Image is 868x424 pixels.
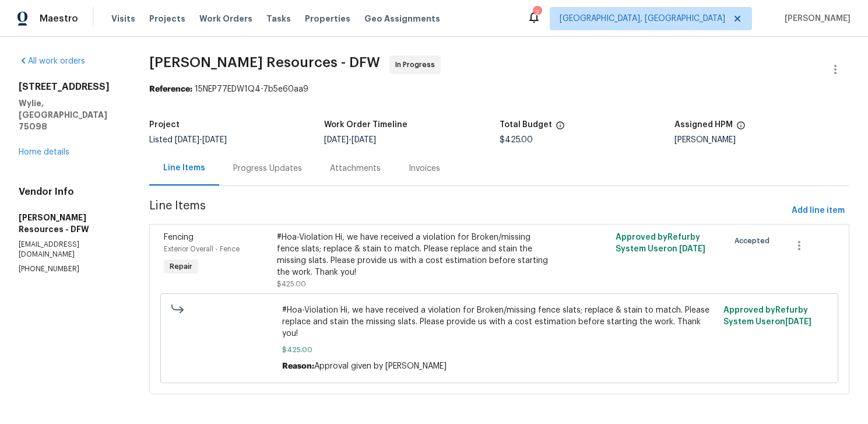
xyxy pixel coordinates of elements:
span: $425.00 [500,136,533,144]
p: [PHONE_NUMBER] [19,264,121,274]
div: 2 [533,7,541,19]
span: - [175,136,227,144]
span: [DATE] [324,136,349,144]
a: All work orders [19,57,85,65]
span: Repair [165,261,197,272]
div: [PERSON_NAME] [674,136,849,144]
span: Projects [149,13,185,24]
span: [DATE] [352,136,376,144]
h4: Vendor Info [19,186,121,198]
div: 15NEP77EDW1Q4-7b5e60aa9 [149,83,849,95]
span: Maestro [40,13,78,24]
h5: [PERSON_NAME] Resources - DFW [19,212,121,235]
span: Work Orders [199,13,252,24]
span: Reason: [282,362,314,370]
h5: Work Order Timeline [324,121,407,129]
span: The total cost of line items that have been proposed by Opendoor. This sum includes line items th... [556,121,565,136]
span: Listed [149,136,227,144]
span: Geo Assignments [364,13,440,24]
h5: Total Budget [500,121,552,129]
h2: [STREET_ADDRESS] [19,81,121,93]
span: [DATE] [785,318,811,326]
span: [DATE] [679,245,705,253]
span: $425.00 [277,281,306,288]
span: Add line item [792,204,845,218]
div: #Hoa-Violation Hi, we have received a violation for Broken/missing fence slats; replace & stain t... [277,232,553,278]
span: $425.00 [282,344,717,356]
span: [PERSON_NAME] Resources - DFW [149,55,380,69]
span: [DATE] [175,136,199,144]
button: Add line item [787,200,849,222]
h5: Project [149,121,180,129]
span: Approval given by [PERSON_NAME] [314,362,447,370]
div: Progress Updates [233,163,302,174]
span: Tasks [266,15,291,23]
div: Line Items [163,162,205,174]
span: In Progress [395,59,440,71]
span: Fencing [164,233,194,241]
span: The hpm assigned to this work order. [736,121,746,136]
span: Approved by Refurby System User on [723,306,811,326]
b: Reference: [149,85,192,93]
span: Approved by Refurby System User on [616,233,705,253]
span: Properties [305,13,350,24]
h5: Wylie, [GEOGRAPHIC_DATA] 75098 [19,97,121,132]
a: Home details [19,148,69,156]
h5: Assigned HPM [674,121,733,129]
span: - [324,136,376,144]
span: [DATE] [202,136,227,144]
div: Invoices [409,163,440,174]
span: [PERSON_NAME] [780,13,851,24]
p: [EMAIL_ADDRESS][DOMAIN_NAME] [19,240,121,260]
span: Line Items [149,200,787,222]
span: Accepted [735,235,774,247]
div: Attachments [330,163,381,174]
span: [GEOGRAPHIC_DATA], [GEOGRAPHIC_DATA] [560,13,725,24]
span: Exterior Overall - Fence [164,246,240,253]
span: #Hoa-Violation Hi, we have received a violation for Broken/missing fence slats; replace & stain t... [282,304,717,339]
span: Visits [111,13,135,24]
